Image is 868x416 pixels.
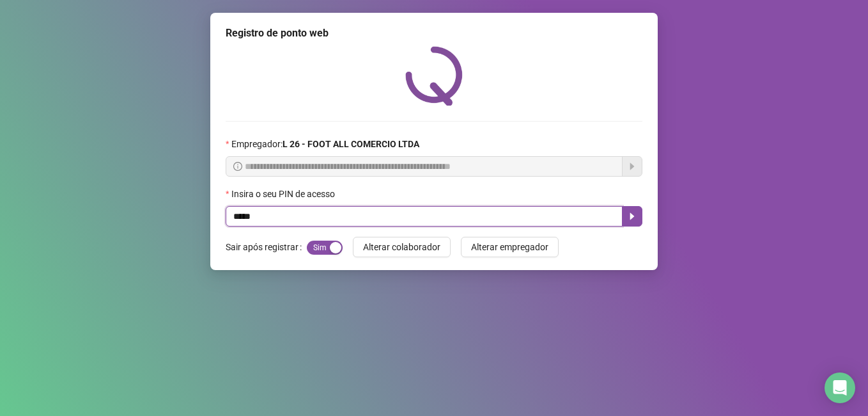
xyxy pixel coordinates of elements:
label: Sair após registrar [226,237,307,257]
span: Alterar colaborador [363,240,440,254]
span: Alterar empregador [471,240,548,254]
strong: L 26 - FOOT ALL COMERCIO LTDA [283,139,419,149]
label: Insira o seu PIN de acesso [226,187,343,201]
button: Alterar colaborador [353,237,451,257]
span: Empregador : [231,137,419,151]
div: Open Intercom Messenger [825,372,855,403]
img: QRPoint [405,46,463,106]
span: info-circle [233,162,242,171]
button: Alterar empregador [461,237,559,257]
span: caret-right [627,211,637,221]
div: Registro de ponto web [226,26,642,41]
